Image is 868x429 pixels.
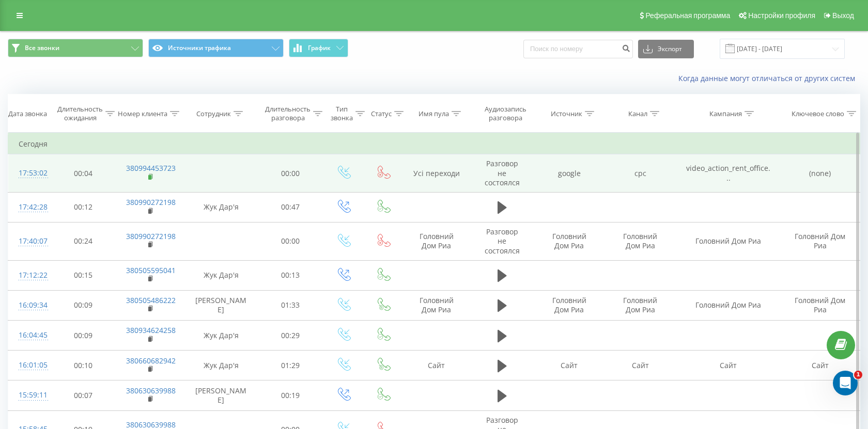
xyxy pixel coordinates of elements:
div: Ключевое слово [792,109,844,118]
td: 00:24 [50,223,116,261]
td: 01:33 [258,290,323,320]
button: Источники трафика [148,39,284,57]
div: Кампания [709,109,742,118]
div: Имя пула [419,109,449,118]
a: 380994453723 [126,163,176,173]
span: Разговор не состоялся [485,227,520,255]
input: Поиск по номеру [523,40,633,58]
div: Длительность ожидания [57,105,103,122]
td: Головний Дом Риа [781,290,860,320]
td: [PERSON_NAME] [184,380,257,410]
button: График [289,39,348,57]
div: Канал [628,109,647,118]
td: Жук Дар'я [184,321,257,351]
div: Источник [551,109,582,118]
td: 00:13 [258,260,323,290]
td: Сегодня [8,134,860,154]
button: Экспорт [638,40,694,58]
td: Сайт [402,351,471,380]
td: 00:15 [50,260,116,290]
td: google [534,154,605,193]
div: Тип звонка [331,105,353,122]
span: Реферальная программа [645,11,730,20]
a: 380934624258 [126,325,176,335]
span: Все звонки [25,44,59,52]
div: 17:53:02 [19,163,40,183]
a: 380630639988 [126,386,176,395]
td: (none) [781,154,860,193]
td: Усі переходи [402,154,471,193]
td: 00:07 [50,380,116,410]
div: 16:09:34 [19,295,40,315]
td: 00:12 [50,192,116,222]
td: 00:47 [258,192,323,222]
td: Сайт [676,351,781,380]
td: [PERSON_NAME] [184,290,257,320]
a: Когда данные могут отличаться от других систем [678,73,860,83]
a: 380990272198 [126,197,176,207]
td: Головний Дом Риа [534,290,605,320]
div: 17:40:07 [19,231,40,251]
div: 15:59:11 [19,385,40,405]
td: 00:09 [50,290,116,320]
div: Сотрудник [196,109,231,118]
td: Головний Дом Риа [402,223,471,261]
button: Все звонки [8,39,143,57]
div: 17:12:22 [19,265,40,285]
div: 16:04:45 [19,325,40,345]
a: 380660682942 [126,356,176,366]
div: Аудиозапись разговора [480,105,531,122]
td: Головний Дом Риа [605,223,675,261]
div: Дата звонка [8,109,47,118]
div: Номер клиента [118,109,167,118]
td: Головний Дом Риа [676,290,781,320]
a: 380505486222 [126,295,176,305]
span: Настройки профиля [748,11,815,20]
a: 380505595041 [126,265,176,275]
td: Головний Дом Риа [676,223,781,261]
div: 17:42:28 [19,197,40,217]
td: Сайт [781,351,860,380]
td: Головний Дом Риа [781,223,860,261]
td: cpc [605,154,675,193]
td: 00:19 [258,380,323,410]
div: Статус [371,109,392,118]
span: 1 [854,371,862,379]
a: 380990272198 [126,231,176,241]
td: Жук Дар'я [184,192,257,222]
div: 16:01:05 [19,355,40,375]
td: Головний Дом Риа [605,290,675,320]
iframe: Intercom live chat [833,371,858,395]
td: 01:29 [258,351,323,380]
td: 00:04 [50,154,116,193]
td: Жук Дар'я [184,351,257,380]
td: Сайт [605,351,675,380]
td: 00:29 [258,321,323,351]
td: Головний Дом Риа [402,290,471,320]
td: Головний Дом Риа [534,223,605,261]
span: video_action_rent_office... [686,163,770,182]
span: График [308,44,331,52]
td: Сайт [534,351,605,380]
span: Разговор не состоялся [485,158,520,187]
div: Длительность разговора [265,105,311,122]
td: 00:10 [50,351,116,380]
td: Жук Дар'я [184,260,257,290]
span: Выход [832,11,854,20]
td: 00:00 [258,154,323,193]
td: 00:00 [258,223,323,261]
td: 00:09 [50,321,116,351]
